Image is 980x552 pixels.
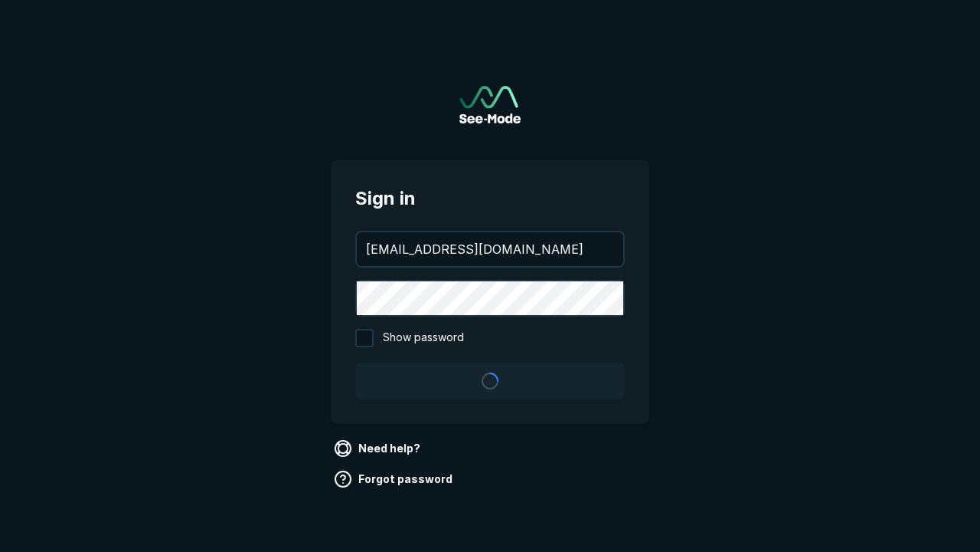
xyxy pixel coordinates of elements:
a: Go to sign in [459,86,521,123]
a: Need help? [331,436,426,461]
a: Forgot password [331,467,459,491]
span: Sign in [355,185,625,212]
img: See-Mode Logo [459,86,521,123]
span: Show password [383,329,464,347]
input: your@email.com [357,232,623,266]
